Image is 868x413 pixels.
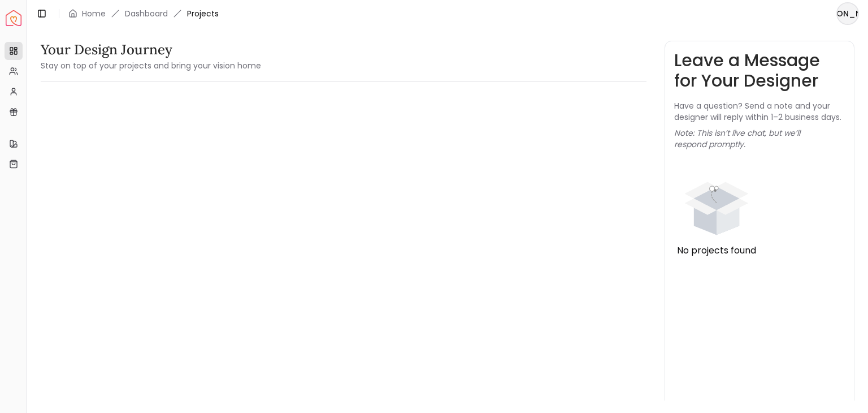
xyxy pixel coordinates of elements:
h3: Your Design Journey [41,41,261,59]
h3: Leave a Message for Your Designer [674,50,845,91]
button: [PERSON_NAME] [836,2,859,25]
img: Spacejoy Logo [6,10,21,26]
a: Home [82,8,106,19]
div: animation [674,159,759,244]
div: No projects found [674,244,759,257]
a: Spacejoy [6,10,21,26]
span: [PERSON_NAME] [837,3,858,24]
p: Have a question? Send a note and your designer will reply within 1–2 business days. [674,100,845,123]
nav: breadcrumb [68,8,219,19]
a: Dashboard [125,8,168,19]
span: Projects [187,8,219,19]
small: Stay on top of your projects and bring your vision home [41,60,261,71]
p: Note: This isn’t live chat, but we’ll respond promptly. [674,127,845,150]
